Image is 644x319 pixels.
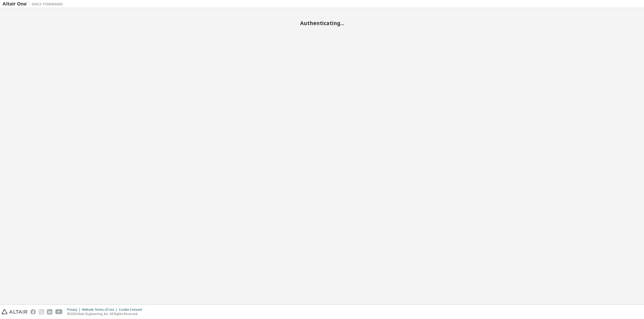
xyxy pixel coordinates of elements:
div: Cookie Consent [119,308,145,312]
div: Privacy [67,308,82,312]
div: Website Terms of Use [82,308,119,312]
img: Altair One [3,2,65,7]
img: altair_logo.svg [2,309,27,314]
img: linkedin.svg [47,309,52,314]
p: © 2025 Altair Engineering, Inc. All Rights Reserved. [67,312,145,316]
h2: Authenticating... [3,20,641,26]
img: facebook.svg [30,309,36,314]
img: instagram.svg [39,309,44,314]
img: youtube.svg [55,309,63,314]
